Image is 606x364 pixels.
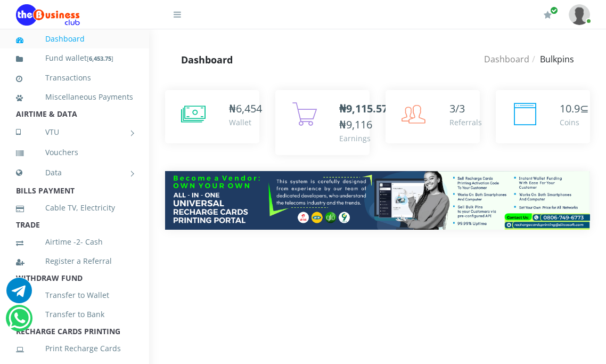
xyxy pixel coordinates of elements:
a: Miscellaneous Payments [16,85,133,109]
a: Vouchers [16,140,133,165]
a: Fund wallet[6,453.75] [16,46,133,71]
a: Dashboard [16,27,133,51]
div: Earnings [339,133,391,144]
img: User [569,4,590,25]
a: Dashboard [484,53,529,65]
div: Wallet [229,117,262,128]
div: Referrals [449,117,482,128]
a: Transfer to Wallet [16,283,133,308]
span: 6,454 [236,101,262,116]
li: Bulkpins [529,53,574,66]
a: ₦9,115.57/₦9,116 Earnings [275,90,370,155]
a: Register a Referral [16,249,133,273]
small: [ ] [87,54,113,62]
strong: Dashboard [181,53,233,66]
span: Renew/Upgrade Subscription [550,6,558,14]
span: 3/3 [449,101,465,116]
a: VTU [16,119,133,145]
a: Chat for support [6,286,32,303]
a: Cable TV, Electricity [16,196,133,220]
div: ₦ [229,101,262,117]
a: Print Recharge Cards [16,336,133,361]
b: 6,453.75 [89,54,111,62]
a: Transfer to Bank [16,302,133,327]
a: Airtime -2- Cash [16,230,133,254]
span: 10.9 [560,101,580,116]
span: /₦9,116 [339,101,391,132]
b: ₦9,115.57 [339,101,388,116]
img: Logo [16,4,80,26]
div: Coins [560,117,589,128]
img: multitenant_rcp.png [165,171,590,229]
a: ₦6,454 Wallet [165,90,259,143]
div: ⊆ [560,101,589,117]
a: Transactions [16,66,133,90]
a: 3/3 Referrals [386,90,480,143]
a: Data [16,159,133,186]
a: Chat for support [9,313,30,331]
i: Renew/Upgrade Subscription [544,11,552,19]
